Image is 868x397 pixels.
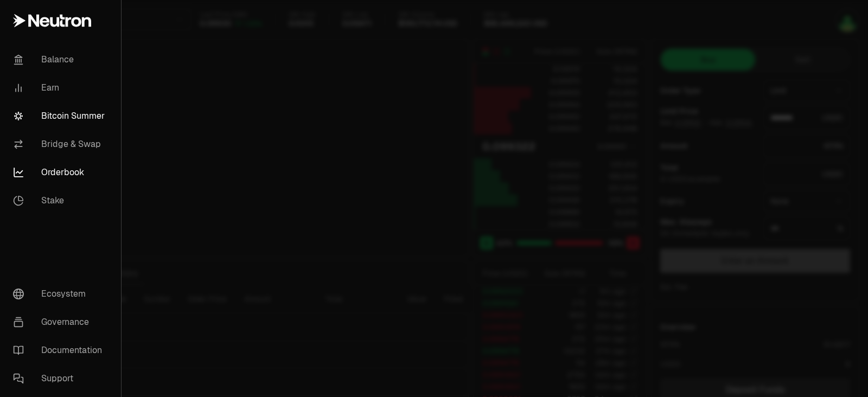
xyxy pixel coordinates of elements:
a: Ecosystem [4,280,117,308]
a: Governance [4,308,117,336]
a: Earn [4,74,117,102]
a: Support [4,364,117,393]
a: Documentation [4,336,117,364]
a: Bitcoin Summer [4,102,117,130]
a: Bridge & Swap [4,130,117,158]
a: Orderbook [4,158,117,187]
a: Balance [4,46,117,74]
a: Stake [4,187,117,215]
